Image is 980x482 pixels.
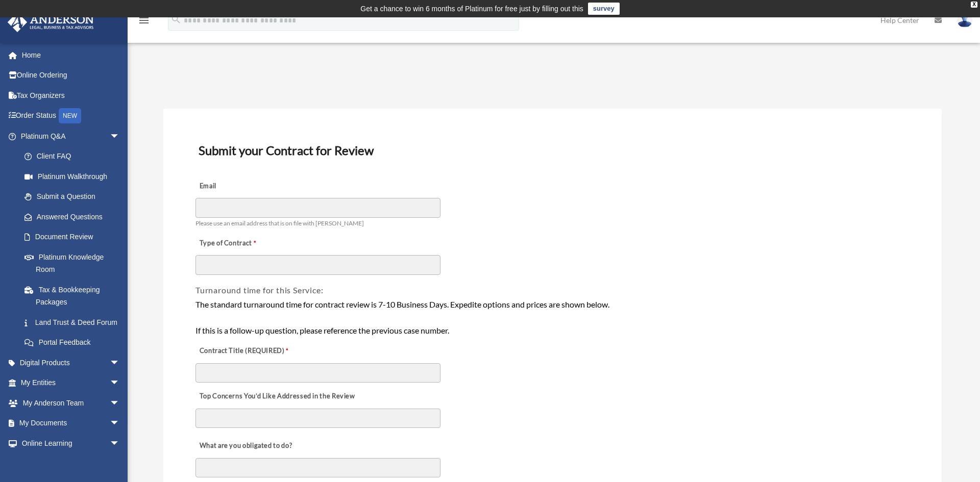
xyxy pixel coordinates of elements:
[7,352,135,373] a: Digital Productsarrow_drop_down
[7,373,135,393] a: My Entitiesarrow_drop_down
[14,312,135,333] a: Land Trust & Deed Forum
[971,2,977,8] div: close
[7,106,135,126] a: Order StatusNEW
[138,18,150,27] a: menu
[7,45,135,65] a: Home
[5,12,97,32] img: Anderson Advisors Platinum Portal
[588,3,620,15] a: survey
[7,85,135,106] a: Tax Organizers
[110,393,130,414] span: arrow_drop_down
[957,13,972,28] img: User Pic
[59,108,81,123] div: NEW
[110,126,130,147] span: arrow_drop_down
[14,187,135,207] a: Submit a Question
[195,179,298,193] label: Email
[7,126,135,146] a: Platinum Q&Aarrow_drop_down
[195,439,298,453] label: What are you obligated to do?
[7,413,135,434] a: My Documentsarrow_drop_down
[195,236,298,250] label: Type of Contract
[14,280,135,312] a: Tax & Bookkeeping Packages
[14,166,135,187] a: Platinum Walkthrough
[195,390,358,404] label: Top Concerns You’d Like Addressed in the Review
[14,146,135,167] a: Client FAQ
[7,65,135,86] a: Online Ordering
[360,3,583,15] div: Get a chance to win 6 months of Platinum for free just by filling out this
[195,344,298,359] label: Contract Title (REQUIRED)
[195,285,323,295] span: Turnaround time for this Service:
[110,413,130,434] span: arrow_drop_down
[195,298,910,337] div: The standard turnaround time for contract review is 7-10 Business Days. Expedite options and pric...
[195,219,364,227] span: Please use an email address that is on file with [PERSON_NAME]
[170,14,182,25] i: search
[14,247,135,280] a: Platinum Knowledge Room
[110,433,130,454] span: arrow_drop_down
[110,373,130,394] span: arrow_drop_down
[138,14,150,27] i: menu
[14,207,135,227] a: Answered Questions
[110,352,130,373] span: arrow_drop_down
[7,433,135,453] a: Online Learningarrow_drop_down
[194,140,911,161] h3: Submit your Contract for Review
[14,333,135,353] a: Portal Feedback
[14,227,130,247] a: Document Review
[7,393,135,413] a: My Anderson Teamarrow_drop_down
